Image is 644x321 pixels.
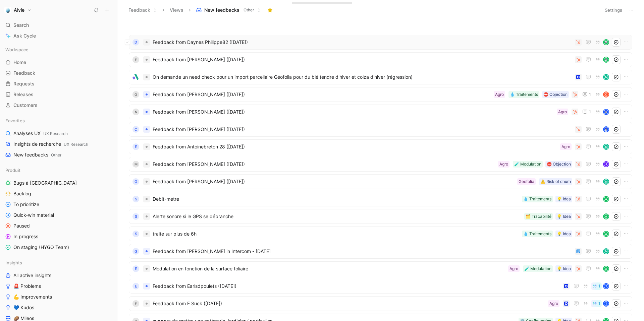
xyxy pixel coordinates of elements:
button: Feedback [125,5,160,15]
a: SDebit-metre💡 Idea💧 TraitementsA [129,192,632,206]
a: Analyses UXUX Research [3,128,114,138]
span: 1 [598,284,600,288]
div: 💡 Idea [557,196,571,202]
div: N [132,109,139,115]
a: To prioritize [3,199,114,209]
div: F [132,300,139,307]
a: DFeedback from Daynes Philippe82 ([DATE])avatar [129,35,632,50]
a: Requests [3,79,114,89]
div: 🧪 Modulation [524,265,551,272]
a: Releases [3,89,114,100]
span: traite sur plus de 6h [153,230,519,238]
span: On staging (HYGO Team) [13,244,69,251]
div: 🗂️ Traçabilité [526,213,551,220]
a: EFeedback from [PERSON_NAME] ([DATE])avatar [129,52,632,67]
span: All active insights [13,272,51,279]
span: Other [51,152,61,157]
div: E [132,283,139,290]
span: Feedback from F Suck ([DATE]) [153,300,545,308]
span: To prioritize [13,201,39,208]
span: New feedbacks [204,7,239,13]
div: G [132,248,139,255]
a: CFeedback from [PERSON_NAME] ([DATE])avatar [129,122,632,137]
a: EFeedback from Earlsdpoulets ([DATE])1T [129,279,632,294]
span: 💙 Kudos [13,304,34,311]
span: Feedback from [PERSON_NAME] ([DATE]) [153,160,495,168]
button: New feedbacksOther [193,5,264,15]
div: A [604,214,608,219]
img: avatar [604,127,608,132]
span: 1 [589,92,591,97]
div: D [132,39,139,46]
span: Feedback from [PERSON_NAME] ([DATE]) [153,56,572,64]
a: Quick-win material [3,210,114,220]
span: Workspace [5,46,29,53]
div: A [604,197,608,201]
div: S [132,231,139,237]
span: 1 [598,302,600,306]
div: ⛔️ Objection [543,91,568,98]
span: Customers [13,102,38,109]
a: All active insights [3,270,114,280]
span: Feedback from Antoinebreton 28 ([DATE]) [153,143,557,151]
a: Backlog [3,189,114,199]
div: M [132,161,139,168]
div: 💧 Traitements [510,91,538,98]
div: ⛔️ Objection [547,161,571,168]
div: 💧 Traitements [523,231,551,237]
div: C [604,92,608,97]
span: UX Research [43,131,68,136]
span: Quick-win material [13,212,54,218]
div: Insights [3,258,114,268]
div: S [132,213,139,220]
button: 1 [581,108,592,116]
span: Releases [13,91,34,98]
div: E [132,265,139,272]
div: Search [3,20,114,30]
span: 🚨 Problems [13,283,41,290]
a: 🚨 Problems [3,281,114,291]
a: 💙 Kudos [3,303,114,313]
div: S [132,196,139,202]
a: Bugs à [GEOGRAPHIC_DATA] [3,178,114,188]
a: New feedbacksOther [3,150,114,160]
div: 💡 Idea [557,213,571,220]
span: Insights de recherche [13,141,88,148]
span: Search [13,21,29,29]
span: Paused [13,222,30,229]
div: Workspace [3,45,114,55]
img: logo [132,74,139,80]
img: avatar [604,57,608,62]
div: G [132,178,139,185]
a: logoOn demande un need check pour un import parcellaire Géofolia pour du blé tendre d'hiver et co... [129,70,632,84]
div: 💡 Idea [557,231,571,237]
span: Feedback from Daynes Philippe82 ([DATE]) [153,38,572,46]
div: Agro [549,300,558,307]
div: Produit [3,165,114,175]
div: A [604,232,608,236]
div: Agro [499,161,508,168]
span: Requests [13,80,35,87]
div: Agro [509,265,518,272]
div: Agro [561,143,570,150]
div: ⚠️ Risk of churn [540,178,571,185]
img: avatar [604,110,608,114]
a: SAlerte sonore si le GPS se débranche💡 Idea🗂️ TraçabilitéA [129,209,632,224]
span: Feedback from [PERSON_NAME] ([DATE]) [153,125,572,133]
button: 1 [591,282,602,290]
a: Ask Cycle [3,31,114,41]
img: Alvie [4,7,11,13]
a: FFeedback from F Suck ([DATE])Agro1T [129,296,632,311]
div: Geofolia [519,178,534,185]
div: O [132,91,139,98]
span: Modulation en fonction de la surface foliaire [153,265,505,273]
span: Ask Cycle [13,32,36,40]
span: Alerte sonore si le GPS se débranche [153,212,522,220]
span: Feedback from Earlsdpoulets ([DATE]) [153,282,560,290]
div: 💧 Traitements [523,196,551,202]
div: M [604,179,608,184]
div: ProduitBugs à [GEOGRAPHIC_DATA]BacklogTo prioritizeQuick-win materialPausedIn progressOn staging ... [3,165,114,252]
a: EModulation en fonction de la surface foliaire💡 Idea🧪 ModulationAgroA [129,261,632,276]
a: 💪 Improvements [3,292,114,302]
div: T [604,301,608,306]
